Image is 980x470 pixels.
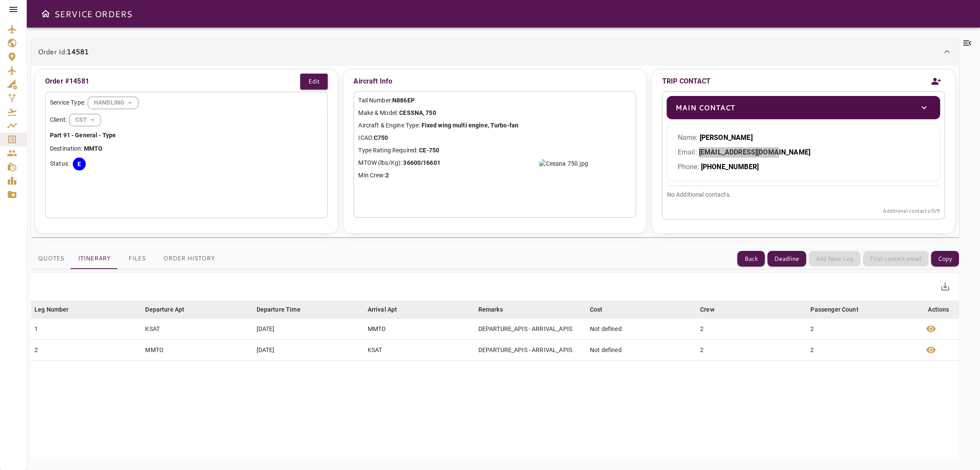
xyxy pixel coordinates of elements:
[699,133,752,142] b: [PERSON_NAME]
[358,146,631,155] p: Type Rating Required:
[145,304,184,315] div: Departure Apt
[421,122,518,129] b: Fixed wing multi engine, Turbo-fan
[358,121,631,130] p: Aircraft & Engine Type:
[700,304,714,315] div: Crew
[478,304,502,315] div: Remarks
[667,190,940,199] p: No Additional contacts.
[358,96,631,105] p: Tail Number:
[364,340,475,361] td: KSAT
[935,276,955,297] button: Export
[474,318,586,340] td: DEPARTURE_APIS - ARRIVAL_APIS
[697,318,807,340] td: 2
[354,74,636,89] p: Aircraft Info
[253,318,364,340] td: [DATE]
[358,133,631,142] p: ICAO:
[385,172,388,179] b: 2
[34,304,69,315] div: Leg Number
[31,318,142,340] td: 1
[917,100,931,115] button: toggle
[37,5,54,22] button: Open drawer
[807,318,918,340] td: 2
[67,46,89,56] b: 14581
[586,340,697,361] td: Not defined
[300,74,328,90] button: Edit
[118,248,156,269] button: Files
[927,71,945,91] button: Add new contact
[677,147,929,158] p: Email:
[31,340,142,361] td: 2
[931,251,959,267] button: Copy
[662,76,710,87] p: TRIP CONTACT
[31,248,222,269] div: basic tabs example
[142,340,253,361] td: MMTO
[31,38,959,65] div: Order Id:14581
[45,76,89,87] p: Order #14581
[925,324,936,334] span: visibility
[50,96,323,109] div: Service Type:
[31,65,959,237] div: Order Id:14581
[699,148,810,156] b: [EMAIL_ADDRESS][DOMAIN_NAME]
[256,304,300,315] div: Departure Time
[478,304,514,315] span: Remarks
[50,131,323,140] p: Part 91 - General - Type
[920,318,941,339] button: Leg Details
[71,248,118,269] button: Itinerary
[358,171,631,180] p: Min Crew:
[700,304,726,315] span: Crew
[50,159,69,168] p: Status:
[73,158,86,170] div: E
[667,207,940,215] p: Additional contacts: 0 /9
[701,163,759,171] b: [PHONE_NUMBER]
[358,158,631,167] p: MTOW (lbs/Kg):
[368,304,397,315] div: Arrival Apt
[675,102,735,113] p: Main Contact
[256,304,311,315] span: Departure Time
[156,248,222,269] button: Order History
[667,96,940,119] div: Main Contacttoggle
[69,108,101,131] div: HANDLING
[364,318,475,340] td: MMTO
[925,345,936,355] span: visibility
[403,159,440,166] b: 36600/16601
[697,340,807,361] td: 2
[767,251,806,267] button: Deadline
[84,145,89,152] b: M
[810,304,858,315] div: Passenger Count
[539,159,588,168] img: Cessna 750.jpg
[586,318,697,340] td: Not defined
[399,109,436,116] b: CESSNA, 750
[54,7,132,21] h6: SERVICE ORDERS
[590,304,614,315] span: Cost
[590,304,603,315] div: Cost
[374,134,388,141] b: C750
[940,281,950,292] span: save_alt
[677,133,929,143] p: Name:
[807,340,918,361] td: 2
[368,304,409,315] span: Arrival Apt
[392,97,415,104] b: N886EP
[89,145,94,152] b: M
[34,304,80,315] span: Leg Number
[253,340,364,361] td: [DATE]
[474,340,586,361] td: DEPARTURE_APIS - ARRIVAL_APIS
[358,108,631,117] p: Make & Model:
[145,304,195,315] span: Departure Apt
[810,304,869,315] span: Passenger Count
[31,248,71,269] button: Quotes
[419,147,439,154] b: CE-750
[737,251,765,267] button: Back
[88,91,138,114] div: HANDLING
[94,145,98,152] b: T
[38,46,89,57] p: Order Id:
[142,318,253,340] td: KSAT
[98,145,102,152] b: O
[50,144,323,153] p: Destination:
[677,162,929,172] p: Phone:
[920,340,941,360] button: Leg Details
[50,114,323,127] div: Client:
